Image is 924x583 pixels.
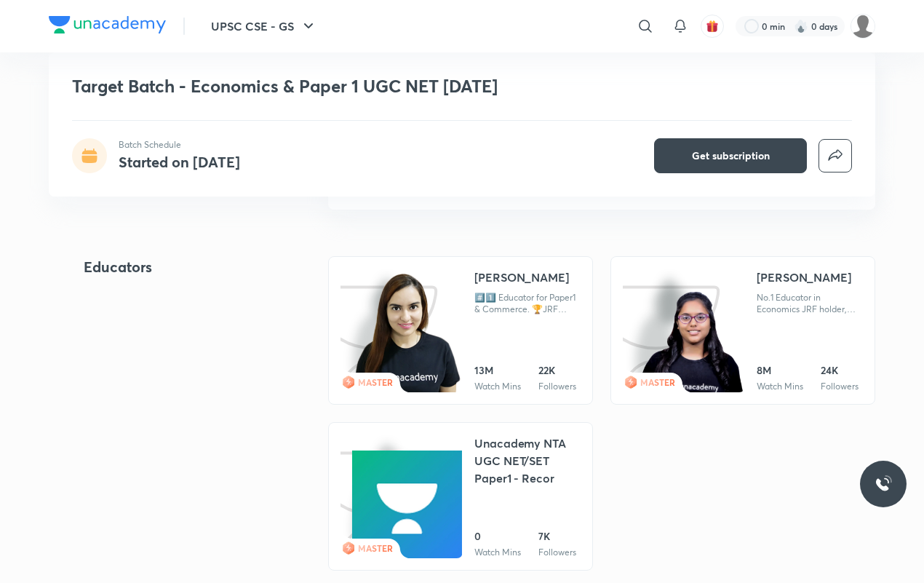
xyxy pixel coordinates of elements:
[119,138,240,151] p: Batch Schedule
[352,272,462,394] img: educator
[119,152,240,172] h4: Started on [DATE]
[757,269,851,286] div: [PERSON_NAME]
[821,363,859,378] div: 24K
[340,435,449,558] img: icon
[821,381,859,392] div: Followers
[202,12,326,41] button: UPSC CSE - GS
[358,542,393,554] span: MASTER
[692,148,770,163] span: Get subscription
[328,256,593,405] a: iconeducatorMASTER[PERSON_NAME]#️⃣1️⃣ Educator for Paper1 & Commerce. 🏆JRF Qualified in Commerce....
[623,269,731,392] img: icon
[757,381,803,392] div: Watch Mins
[474,529,521,544] div: 0
[49,16,166,33] img: Company Logo
[701,15,724,38] button: avatar
[340,269,449,392] img: icon
[474,381,521,392] div: Watch Mins
[538,529,576,544] div: 7K
[538,363,576,378] div: 22K
[474,435,581,487] div: Unacademy NTA UGC NET/SET Paper1 - Recor
[49,16,166,37] a: Company Logo
[474,269,569,286] div: [PERSON_NAME]
[757,292,863,315] div: No.1 Educator in Economics JRF holder, Assistant Professor in [PERSON_NAME] in NET for Economics....
[634,290,744,394] img: educator
[851,14,875,39] img: renuka
[358,376,393,388] span: MASTER
[794,19,808,33] img: streak
[352,451,462,560] img: educator
[757,363,803,378] div: 8M
[474,547,521,558] div: Watch Mins
[875,475,892,493] img: ttu
[610,256,875,405] a: iconeducatorMASTER[PERSON_NAME]No.1 Educator in Economics JRF holder, Assistant Professor in [PER...
[640,376,675,388] span: MASTER
[706,20,719,33] img: avatar
[72,76,642,97] h1: Target Batch - Economics & Paper 1 UGC NET [DATE]
[654,138,807,173] button: Get subscription
[474,363,521,378] div: 13M
[538,381,576,392] div: Followers
[84,256,282,278] h4: Educators
[328,422,593,571] a: iconeducatorMASTERUnacademy NTA UGC NET/SET Paper1 - Recor0Watch Mins7KFollowers
[538,547,576,558] div: Followers
[474,292,581,315] div: #️⃣1️⃣ Educator for Paper1 & Commerce. 🏆JRF Qualified in Commerce. 🎓CA Finalist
